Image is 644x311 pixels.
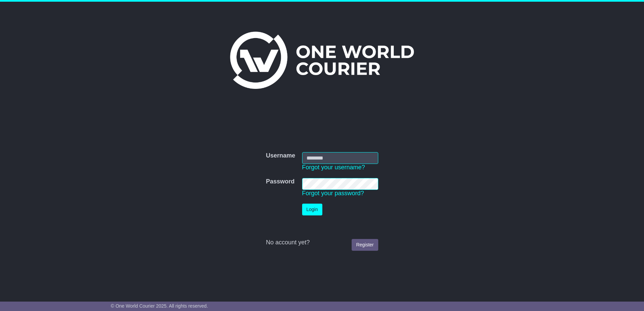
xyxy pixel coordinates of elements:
a: Forgot your password? [302,190,364,197]
a: Register [352,239,378,251]
button: Login [302,204,322,215]
label: Username [266,152,295,160]
label: Password [266,178,294,185]
img: One World [230,32,414,89]
span: © One World Courier 2025. All rights reserved. [111,303,208,309]
div: No account yet? [266,239,378,246]
a: Forgot your username? [302,164,365,171]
